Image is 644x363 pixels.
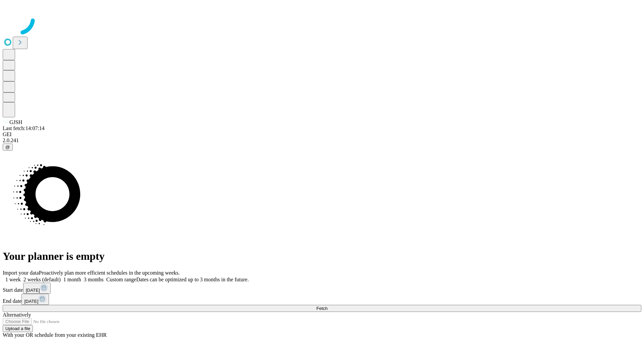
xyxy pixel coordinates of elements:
[24,299,38,304] span: [DATE]
[63,277,81,282] span: 1 month
[21,294,49,305] button: [DATE]
[136,277,249,282] span: Dates can be optimized up to 3 months in the future.
[3,332,107,338] span: With your OR schedule from your existing EHR
[39,270,180,276] span: Proactively plan more efficient schedules in the upcoming weeks.
[5,145,10,150] span: @
[23,283,51,294] button: [DATE]
[3,325,33,332] button: Upload a file
[106,277,136,282] span: Custom range
[3,305,641,312] button: Fetch
[3,250,641,263] h1: Your planner is empty
[9,119,22,125] span: GJSH
[3,137,641,144] div: 2.0.241
[3,294,641,305] div: End date
[3,125,45,131] span: Last fetch: 14:07:14
[316,306,327,311] span: Fetch
[84,277,104,282] span: 3 months
[3,131,641,137] div: GEI
[26,288,40,293] span: [DATE]
[3,270,39,276] span: Import your data
[3,283,641,294] div: Start date
[5,277,21,282] span: 1 week
[3,144,13,151] button: @
[23,277,61,282] span: 2 weeks (default)
[3,312,31,318] span: Alternatively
